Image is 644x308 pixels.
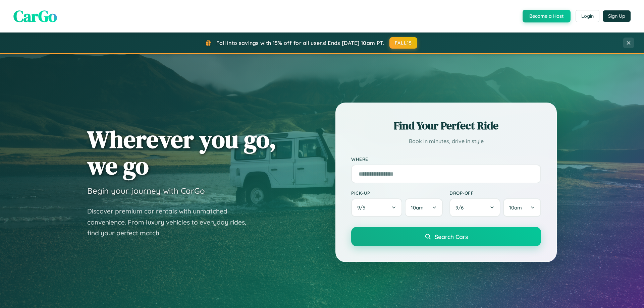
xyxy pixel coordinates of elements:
[449,190,541,196] label: Drop-off
[411,204,424,211] span: 10am
[405,198,443,217] button: 10am
[435,233,468,240] span: Search Cars
[87,186,205,196] h3: Begin your journey with CarGo
[523,10,571,22] button: Become a Host
[87,126,276,179] h1: Wherever you go, we go
[351,198,402,217] button: 9/5
[87,206,255,239] p: Discover premium car rentals with unmatched convenience. From luxury vehicles to everyday rides, ...
[351,227,541,246] button: Search Cars
[351,156,541,162] label: Where
[576,10,599,22] button: Login
[351,190,443,196] label: Pick-up
[13,5,57,27] span: CarGo
[351,136,541,146] p: Book in minutes, drive in style
[357,204,369,211] span: 9 / 5
[216,40,384,46] span: Fall into savings with 15% off for all users! Ends [DATE] 10am PT.
[449,198,500,217] button: 9/6
[389,37,418,49] button: FALL15
[455,204,467,211] span: 9 / 6
[603,10,631,22] button: Sign Up
[351,118,541,133] h2: Find Your Perfect Ride
[509,204,522,211] span: 10am
[503,198,541,217] button: 10am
